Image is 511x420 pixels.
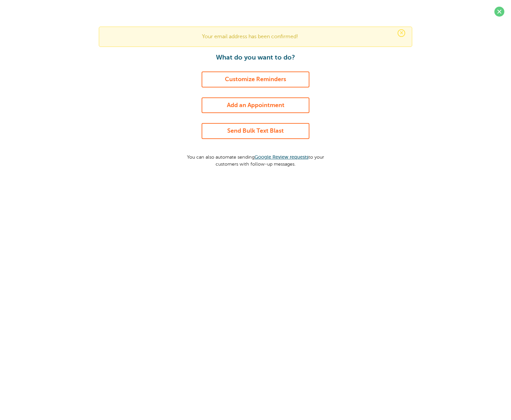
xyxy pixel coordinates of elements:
[181,149,330,167] p: You can also automate sending to your customers with follow-up messages.
[398,29,405,37] span: ×
[202,97,309,113] a: Add an Appointment
[181,54,330,62] h1: What do you want to do?
[255,154,308,160] a: Google Review requests
[202,123,309,139] a: Send Bulk Text Blast
[202,71,309,87] a: Customize Reminders
[106,34,405,40] p: Your email address has been confirmed!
